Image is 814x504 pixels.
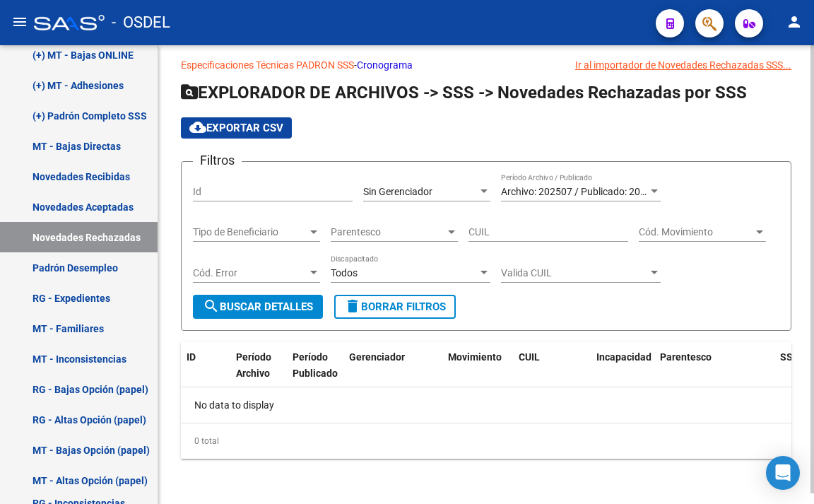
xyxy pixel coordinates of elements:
span: Parentesco [660,351,712,363]
datatable-header-cell: Período Publicado [287,342,343,389]
span: Borrar Filtros [344,300,446,313]
span: Exportar CSV [189,122,283,134]
span: - OSDEL [112,7,170,38]
button: Borrar Filtros [334,295,456,319]
datatable-header-cell: Gerenciador [343,342,442,389]
div: No data to display [181,387,791,423]
div: Open Intercom Messenger [766,456,800,490]
span: ID [187,351,196,363]
mat-icon: delete [344,298,361,315]
datatable-header-cell: Movimiento [442,342,513,389]
span: Tipo de Beneficiario [193,226,307,238]
p: - [181,57,791,73]
button: Exportar CSV [181,117,292,139]
mat-icon: search [203,298,220,315]
span: Gerenciador [349,351,405,363]
div: Ir al importador de Novedades Rechazadas SSS... [575,57,791,73]
h3: Filtros [193,151,242,170]
datatable-header-cell: Incapacidad [591,342,654,389]
a: Especificaciones Técnicas PADRON SSS [181,59,354,71]
mat-icon: cloud_download [189,119,206,136]
a: Cronograma [357,59,413,71]
span: Cód. Error [193,267,307,279]
span: Valida CUIL [501,267,648,279]
span: EXPLORADOR DE ARCHIVOS -> SSS -> Novedades Rechazadas por SSS [181,83,747,102]
datatable-header-cell: CUIL [513,342,591,389]
span: Todos [331,267,358,279]
span: Buscar Detalles [203,300,313,313]
datatable-header-cell: Parentesco [654,342,774,389]
button: Buscar Detalles [193,295,323,319]
div: 0 total [181,423,791,459]
span: CUIL [519,351,540,363]
mat-icon: person [786,13,803,30]
span: Archivo: 202507 / Publicado: 202509 [501,186,663,197]
datatable-header-cell: Período Archivo [230,342,287,389]
span: Cód. Movimiento [639,226,753,238]
span: Período Archivo [236,351,271,379]
span: Parentesco [331,226,445,238]
datatable-header-cell: ID [181,342,230,389]
span: Incapacidad [596,351,651,363]
span: Movimiento [448,351,502,363]
mat-icon: menu [11,13,28,30]
span: Período Publicado [293,351,338,379]
span: Sin Gerenciador [363,186,432,197]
